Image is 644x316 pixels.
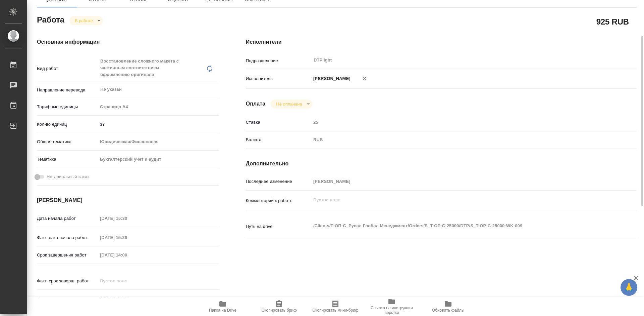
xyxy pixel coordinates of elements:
[209,308,236,313] span: Папка на Drive
[246,119,311,126] p: Ставка
[311,134,604,146] div: RUB
[368,306,416,315] span: Ссылка на инструкции верстки
[432,308,465,313] span: Обновить файлы
[37,87,98,93] p: Направление перевода
[271,100,312,109] div: В работе
[37,65,98,72] p: Вид работ
[37,104,98,110] p: Тарифные единицы
[37,196,219,204] h4: [PERSON_NAME]
[246,100,266,108] h4: Оплата
[246,160,637,168] h4: Дополнительно
[246,57,311,64] p: Подразделение
[621,279,637,296] button: 🙏
[311,117,604,127] input: Пустое поле
[98,154,219,165] div: Бухгалтерский учет и аудит
[47,173,89,180] span: Нотариальный заказ
[311,75,351,82] p: [PERSON_NAME]
[364,297,420,316] button: Ссылка на инструкции верстки
[98,119,219,129] input: ✎ Введи что-нибудь
[37,13,64,25] h2: Работа
[420,297,476,316] button: Обновить файлы
[274,101,304,107] button: Не оплачена
[246,75,311,82] p: Исполнитель
[98,250,156,260] input: Пустое поле
[98,136,219,148] div: Юридическая/Финансовая
[623,280,635,294] span: 🙏
[73,18,95,24] button: В работе
[195,297,251,316] button: Папка на Drive
[37,295,98,302] p: Срок завершения услуги
[98,101,219,113] div: Страница А4
[251,297,307,316] button: Скопировать бриф
[98,293,156,303] input: ✎ Введи что-нибудь
[98,233,156,242] input: Пустое поле
[311,220,604,232] textarea: /Clients/Т-ОП-С_Русал Глобал Менеджмент/Orders/S_T-OP-C-25000/DTP/S_T-OP-C-25000-WK-009
[98,276,156,286] input: Пустое поле
[37,139,98,145] p: Общая тематика
[37,215,98,222] p: Дата начала работ
[596,16,629,27] h2: 925 RUB
[37,38,219,46] h4: Основная информация
[69,16,103,25] div: В работе
[246,223,311,230] p: Путь на drive
[37,121,98,128] p: Кол-во единиц
[37,252,98,259] p: Срок завершения работ
[246,38,637,46] h4: Исполнители
[261,308,297,313] span: Скопировать бриф
[312,308,358,313] span: Скопировать мини-бриф
[37,234,98,241] p: Факт. дата начала работ
[37,156,98,163] p: Тематика
[98,213,156,223] input: Пустое поле
[37,278,98,284] p: Факт. срок заверш. работ
[357,71,372,86] button: Удалить исполнителя
[307,297,364,316] button: Скопировать мини-бриф
[246,136,311,143] p: Валюта
[311,176,604,186] input: Пустое поле
[246,197,311,204] p: Комментарий к работе
[246,178,311,185] p: Последнее изменение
